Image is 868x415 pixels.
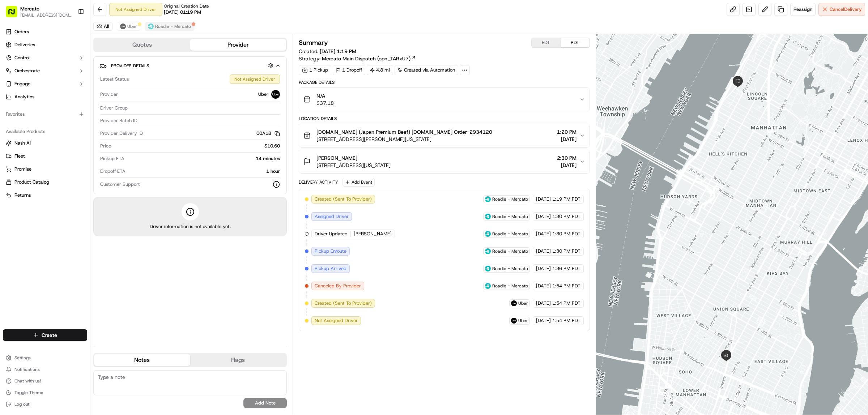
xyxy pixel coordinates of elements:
[100,76,129,82] span: Latest Status
[315,231,348,237] span: Driver Updated
[258,91,268,98] span: Uber
[557,162,576,169] span: [DATE]
[299,55,416,62] div: Strategy:
[299,88,590,111] button: N/A$37.18
[485,266,491,271] img: roadie-logo-v2.jpg
[3,65,87,77] button: Orchestrate
[315,300,372,307] span: Created (Sent To Provider)
[315,196,372,202] span: Created (Sent To Provider)
[128,168,280,175] div: 1 hour
[511,300,517,306] img: uber-new-logo.jpeg
[3,78,87,90] button: Engage
[42,331,57,339] span: Create
[127,23,137,29] span: Uber
[316,154,357,162] span: [PERSON_NAME]
[536,231,551,237] span: [DATE]
[536,265,551,272] span: [DATE]
[552,300,580,307] span: 1:54 PM PDT
[536,317,551,324] span: [DATE]
[299,116,590,121] div: Location Details
[3,126,87,137] div: Available Products
[320,48,356,55] span: [DATE] 1:19 PM
[14,378,41,384] span: Chat with us!
[342,178,375,187] button: Add Event
[3,399,87,409] button: Log out
[256,130,280,137] button: 00A1B
[552,213,580,220] span: 1:30 PM PDT
[127,155,280,162] div: 14 minutes
[552,265,580,272] span: 1:36 PM PDT
[14,29,29,35] span: Orders
[532,38,561,47] button: EDT
[3,52,87,64] button: Control
[536,213,551,220] span: [DATE]
[485,283,491,289] img: roadie-logo-v2.jpg
[552,283,580,289] span: 1:54 PM PDT
[316,99,334,107] span: $37.18
[536,196,551,202] span: [DATE]
[333,65,365,75] div: 1 Dropoff
[14,390,43,395] span: Toggle Theme
[94,39,190,51] button: Quotes
[315,248,346,254] span: Pickup Enroute
[3,189,87,201] button: Returns
[552,248,580,254] span: 1:30 PM PDT
[552,317,580,324] span: 1:54 PM PDT
[3,353,87,363] button: Settings
[6,192,84,198] a: Returns
[100,155,124,162] span: Pickup ETA
[6,140,84,146] a: Nash AI
[14,94,34,100] span: Analytics
[552,231,580,237] span: 1:30 PM PDT
[3,329,87,341] button: Create
[367,65,393,75] div: 4.8 mi
[518,318,528,324] span: Uber
[830,6,862,13] span: Cancel Delivery
[164,9,201,16] span: [DATE] 01:19 PM
[3,163,87,175] button: Promise
[145,22,194,31] button: Roadie - Mercato
[492,231,528,237] span: Roadie - Mercato
[536,300,551,307] span: [DATE]
[3,150,87,162] button: Fleet
[3,176,87,188] button: Product Catalog
[299,48,356,55] span: Created:
[20,5,39,12] button: Mercato
[100,130,143,137] span: Provider Delivery ID
[148,23,154,29] img: roadie-logo-v2.jpg
[315,283,361,289] span: Canceled By Provider
[3,108,87,120] div: Favorites
[3,91,87,103] a: Analytics
[518,300,528,306] span: Uber
[485,231,491,237] img: roadie-logo-v2.jpg
[14,68,40,74] span: Orchestrate
[14,55,30,61] span: Control
[190,39,286,51] button: Provider
[315,317,358,324] span: Not Assigned Driver
[492,196,528,202] span: Roadie - Mercato
[315,265,346,272] span: Pickup Arrived
[14,42,35,48] span: Deliveries
[100,181,140,188] span: Customer Support
[6,166,84,172] a: Promise
[322,55,416,62] a: Mercato Main Dispatch (opn_TARxU7)
[3,364,87,375] button: Notifications
[485,214,491,219] img: roadie-logo-v2.jpg
[3,388,87,398] button: Toggle Theme
[316,128,492,136] span: [DOMAIN_NAME] (Japan Premium Beef) [DOMAIN_NAME] Order-2934120
[492,214,528,219] span: Roadie - Mercato
[557,128,576,136] span: 1:20 PM
[552,196,580,202] span: 1:19 PM PDT
[100,117,137,124] span: Provider Batch ID
[492,266,528,271] span: Roadie - Mercato
[299,65,331,75] div: 1 Pickup
[271,90,280,99] img: uber-new-logo.jpeg
[492,283,528,289] span: Roadie - Mercato
[536,283,551,289] span: [DATE]
[155,23,191,29] span: Roadie - Mercato
[117,22,140,31] button: Uber
[150,223,231,230] span: Driver information is not available yet.
[100,105,128,111] span: Driver Group
[536,248,551,254] span: [DATE]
